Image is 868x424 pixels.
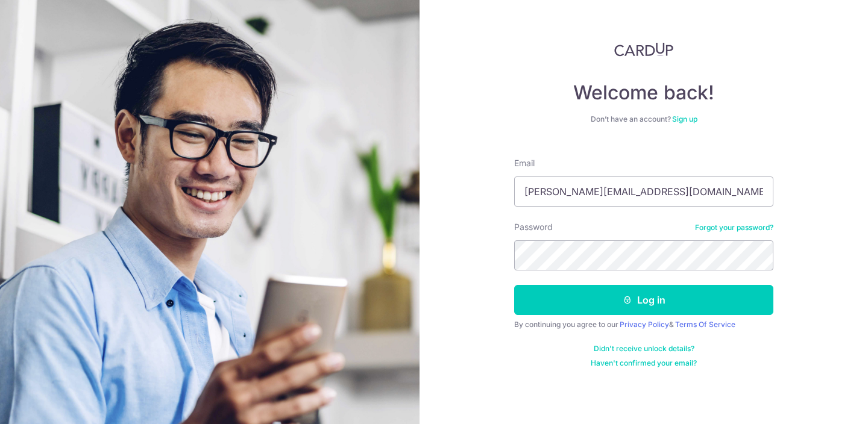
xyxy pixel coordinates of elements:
label: Email [514,157,535,169]
div: By continuing you agree to our & [514,320,773,329]
input: Enter your Email [514,176,773,207]
a: Privacy Policy [620,320,669,329]
a: Forgot your password? [695,223,773,232]
button: Log in [514,285,773,315]
div: Don’t have an account? [514,114,773,124]
label: Password [514,221,553,233]
a: Sign up [672,114,697,123]
h4: Welcome back! [514,81,773,105]
a: Haven't confirmed your email? [591,358,697,368]
a: Terms Of Service [675,320,735,329]
img: CardUp Logo [614,42,673,57]
a: Didn't receive unlock details? [594,344,694,354]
